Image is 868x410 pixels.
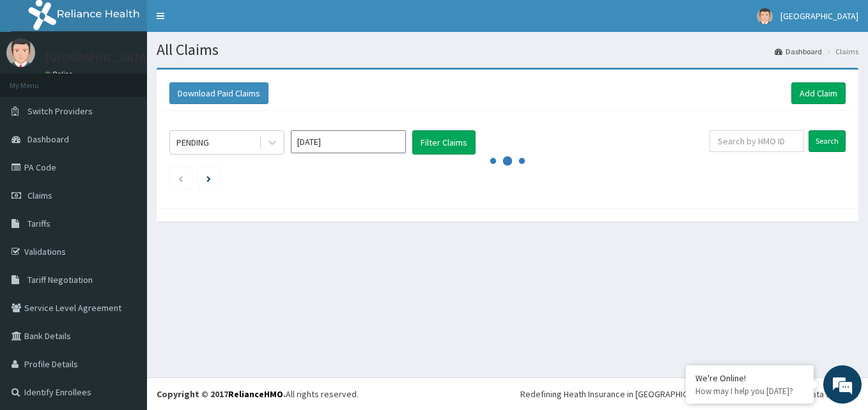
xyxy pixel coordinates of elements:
[695,386,804,397] p: How may I help you today?
[709,130,804,152] input: Search by HMO ID
[45,70,75,79] a: Online
[412,130,476,155] button: Filter Claims
[27,190,52,201] span: Claims
[27,218,50,229] span: Tariffs
[791,82,846,104] a: Add Claim
[291,130,406,153] input: Select Month and Year
[27,133,69,145] span: Dashboard
[169,82,268,104] button: Download Paid Claims
[157,42,858,58] h1: All Claims
[6,38,35,67] img: User Image
[178,172,183,184] a: Previous page
[695,372,804,384] div: We're Online!
[157,388,286,400] strong: Copyright © 2017 .
[45,52,150,63] p: [GEOGRAPHIC_DATA]
[488,142,527,180] svg: audio-loading
[520,388,858,400] div: Redefining Heath Insurance in [GEOGRAPHIC_DATA] using Telemedicine and Data Science!
[228,388,283,400] a: RelianceHMO
[775,46,822,57] a: Dashboard
[823,46,858,57] li: Claims
[206,172,211,184] a: Next page
[147,377,868,410] footer: All rights reserved.
[27,105,93,117] span: Switch Providers
[27,274,93,285] span: Tariff Negotiation
[780,10,858,22] span: [GEOGRAPHIC_DATA]
[176,136,209,149] div: PENDING
[809,130,846,152] input: Search
[757,8,773,24] img: User Image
